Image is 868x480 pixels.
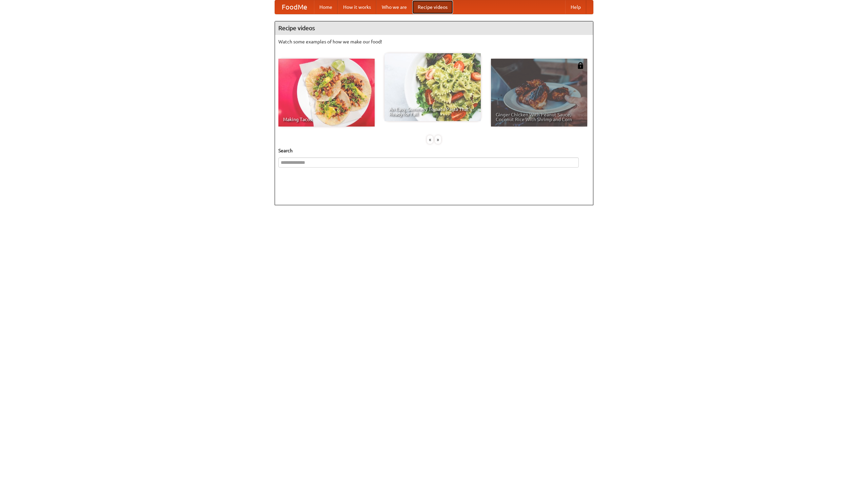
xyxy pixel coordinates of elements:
a: An Easy, Summery Tomato Pasta That's Ready for Fall [384,53,481,121]
a: Making Tacos [278,59,375,127]
a: Home [314,0,338,14]
a: FoodMe [275,0,314,14]
h5: Search [278,147,590,154]
p: Watch some examples of how we make our food! [278,38,590,45]
img: 483408.png [577,62,584,69]
div: « [427,135,433,144]
span: An Easy, Summery Tomato Pasta That's Ready for Fall [389,107,476,116]
a: Help [565,0,586,14]
a: Recipe videos [412,0,453,14]
div: » [435,135,441,144]
a: How it works [338,0,376,14]
h4: Recipe videos [275,21,593,35]
span: Making Tacos [283,117,370,122]
a: Who we are [376,0,412,14]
